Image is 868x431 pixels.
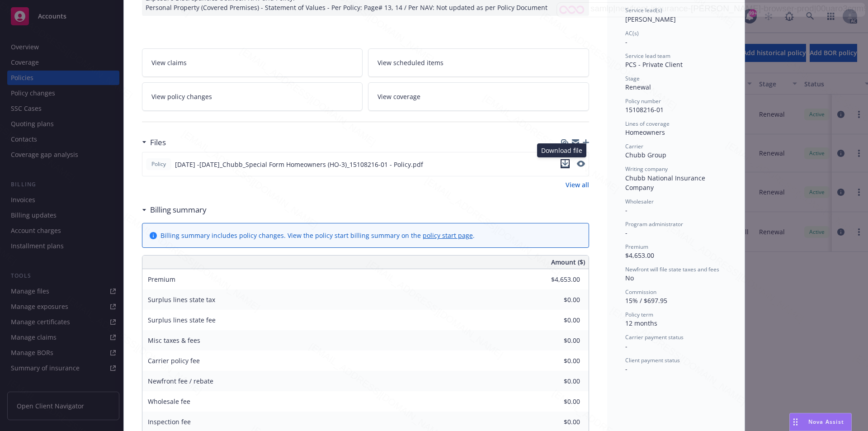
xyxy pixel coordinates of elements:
[577,161,585,167] button: preview file
[527,354,585,368] input: 0.00
[625,38,627,46] span: -
[151,58,187,67] span: View claims
[625,105,664,114] span: 15108216-01
[142,137,166,148] div: Files
[625,365,627,373] span: -
[625,220,683,228] span: Program administrator
[625,333,684,341] span: Carrier payment status
[527,293,585,307] input: 0.00
[551,257,585,267] span: Amount ($)
[625,243,648,251] span: Premium
[142,48,363,77] a: View claims
[527,395,585,408] input: 0.00
[625,174,707,192] span: Chubb National Insurance Company
[377,92,420,101] span: View coverage
[566,180,589,189] a: View all
[527,273,585,286] input: 0.00
[148,377,213,385] span: Newfront fee / rebate
[808,418,844,426] span: Nova Assist
[537,143,586,157] div: Download file
[625,52,670,60] span: Service lead team
[148,275,175,284] span: Premium
[150,204,207,216] h3: Billing summary
[527,313,585,327] input: 0.00
[625,151,666,159] span: Chubb Group
[625,83,651,91] span: Renewal
[625,15,676,24] span: [PERSON_NAME]
[527,374,585,388] input: 0.00
[142,204,207,216] div: Billing summary
[368,82,589,111] a: View coverage
[625,296,667,305] span: 15% / $697.95
[625,319,657,327] span: 12 months
[625,288,656,296] span: Commission
[625,142,643,150] span: Carrier
[625,265,719,273] span: Newfront will file state taxes and fees
[625,60,683,69] span: PCS - Private Client
[789,413,852,431] button: Nova Assist
[625,274,634,282] span: No
[625,311,653,318] span: Policy term
[561,159,570,168] button: download file
[527,334,585,347] input: 0.00
[148,397,190,406] span: Wholesale fee
[625,6,662,14] span: Service lead(s)
[625,97,661,105] span: Policy number
[423,231,473,240] a: policy start page
[148,295,215,304] span: Surplus lines state tax
[148,316,216,324] span: Surplus lines state fee
[625,356,680,364] span: Client payment status
[625,228,627,237] span: -
[148,336,200,345] span: Misc taxes & fees
[150,160,168,168] span: Policy
[625,206,627,214] span: -
[368,48,589,77] a: View scheduled items
[160,231,475,240] div: Billing summary includes policy changes. View the policy start billing summary on the .
[625,75,640,82] span: Stage
[625,128,665,137] span: Homeowners
[577,159,585,170] button: preview file
[377,58,443,67] span: View scheduled items
[142,82,363,111] a: View policy changes
[561,159,570,170] button: download file
[148,356,200,365] span: Carrier policy fee
[148,417,191,426] span: Inspection fee
[625,29,639,37] span: AC(s)
[625,198,654,205] span: Wholesaler
[150,137,166,148] h3: Files
[151,92,212,101] span: View policy changes
[625,342,627,350] span: -
[790,413,801,431] div: Drag to move
[527,415,585,429] input: 0.00
[175,160,423,169] span: [DATE] -[DATE]_Chubb_Special Form Homeowners (HO-3)_15108216-01 - Policy.pdf
[625,165,668,173] span: Writing company
[625,120,670,128] span: Lines of coverage
[625,251,654,260] span: $4,653.00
